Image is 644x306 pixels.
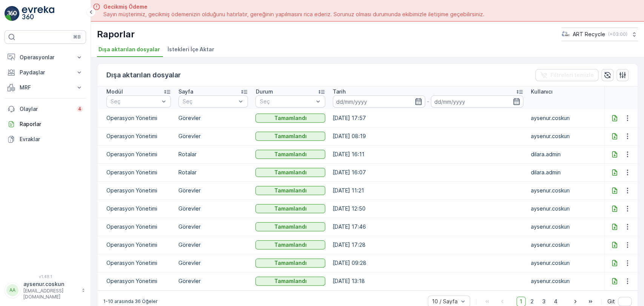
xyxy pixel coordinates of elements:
[5,80,86,95] button: MRF
[561,28,638,41] button: ART Recycle(+03:00)
[427,97,429,106] p: -
[5,132,86,147] a: Evraklar
[97,28,135,40] p: Raporlar
[175,236,252,254] td: Görevler
[255,258,325,268] button: Tamamlandı
[431,95,523,108] input: dd/mm/yyyy
[527,145,604,163] td: dilara.admin
[329,218,527,236] td: [DATE] 17:46
[260,98,314,105] p: Seç
[527,181,604,200] td: aysenur.coskun
[20,120,83,128] p: Raporlar
[329,109,527,127] td: [DATE] 17:57
[527,236,604,254] td: aysenur.coskun
[333,95,425,108] input: dd/mm/yyyy
[274,132,307,140] p: Tamamlandı
[178,88,193,95] p: Sayfa
[175,163,252,181] td: Rotalar
[5,274,86,279] span: v 1.48.1
[527,200,604,218] td: aysenur.coskun
[255,186,325,195] button: Tamamlandı
[255,240,325,249] button: Tamamlandı
[274,169,307,176] p: Tamamlandı
[97,272,175,290] td: Operasyon Yönetimi
[175,200,252,218] td: Görevler
[97,109,175,127] td: Operasyon Yönetimi
[20,105,72,113] p: Olaylar
[561,30,570,38] img: image_23.png
[5,65,86,80] button: Paydaşlar
[175,272,252,290] td: Görevler
[255,150,325,159] button: Tamamlandı
[103,11,484,18] span: Sayın müşterimiz, gecikmiş ödemenizin olduğunu hatırlatır, gereğinin yapılmasını rica ederiz. Sor...
[550,71,594,79] p: Filtreleri temizle
[103,298,158,304] p: 1-10 arasında 36 Öğeler
[255,88,273,95] p: Durum
[183,98,237,105] p: Seç
[20,69,71,76] p: Paydaşlar
[607,298,615,305] span: Git
[255,168,325,177] button: Tamamlandı
[5,50,86,65] button: Operasyonlar
[5,6,20,21] img: logo
[527,218,604,236] td: aysenur.coskun
[274,277,307,285] p: Tamamlandı
[535,69,598,81] button: Filtreleri temizle
[20,135,83,143] p: Evraklar
[329,145,527,163] td: [DATE] 16:11
[329,272,527,290] td: [DATE] 13:18
[255,114,325,123] button: Tamamlandı
[329,181,527,200] td: [DATE] 11:21
[97,236,175,254] td: Operasyon Yönetimi
[527,254,604,272] td: aysenur.coskun
[97,181,175,200] td: Operasyon Yönetimi
[175,127,252,145] td: Görevler
[175,109,252,127] td: Görevler
[274,114,307,122] p: Tamamlandı
[73,34,81,40] p: ⌘B
[329,236,527,254] td: [DATE] 17:28
[175,218,252,236] td: Görevler
[255,277,325,286] button: Tamamlandı
[255,222,325,231] button: Tamamlandı
[97,200,175,218] td: Operasyon Yönetimi
[175,145,252,163] td: Rotalar
[329,254,527,272] td: [DATE] 09:28
[103,3,484,11] span: Gecikmiş Ödeme
[78,106,81,112] p: 4
[97,163,175,181] td: Operasyon Yönetimi
[527,109,604,127] td: aysenur.coskun
[5,117,86,132] a: Raporlar
[175,254,252,272] td: Görevler
[23,280,78,288] p: aysenur.coskun
[97,127,175,145] td: Operasyon Yönetimi
[274,205,307,212] p: Tamamlandı
[23,288,78,300] p: [EMAIL_ADDRESS][DOMAIN_NAME]
[5,280,86,300] button: AAaysenur.coskun[EMAIL_ADDRESS][DOMAIN_NAME]
[255,132,325,141] button: Tamamlandı
[274,259,307,267] p: Tamamlandı
[329,200,527,218] td: [DATE] 12:50
[20,54,71,61] p: Operasyonlar
[175,181,252,200] td: Görevler
[106,70,181,80] p: Dışa aktarılan dosyalar
[274,187,307,194] p: Tamamlandı
[329,163,527,181] td: [DATE] 16:07
[97,218,175,236] td: Operasyon Yönetimi
[106,88,123,95] p: Modül
[531,88,553,95] p: Kullanıcı
[527,127,604,145] td: aysenur.coskun
[6,284,18,296] div: AA
[255,204,325,213] button: Tamamlandı
[608,31,627,37] p: ( +03:00 )
[98,46,160,53] span: Dışa aktarılan dosyalar
[527,272,604,290] td: aysenur.coskun
[97,145,175,163] td: Operasyon Yönetimi
[168,46,214,53] span: İstekleri İçe Aktar
[97,254,175,272] td: Operasyon Yönetimi
[274,241,307,249] p: Tamamlandı
[274,223,307,231] p: Tamamlandı
[274,151,307,158] p: Tamamlandı
[329,127,527,145] td: [DATE] 08:19
[22,6,54,21] img: logo_light-DOdMpM7g.png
